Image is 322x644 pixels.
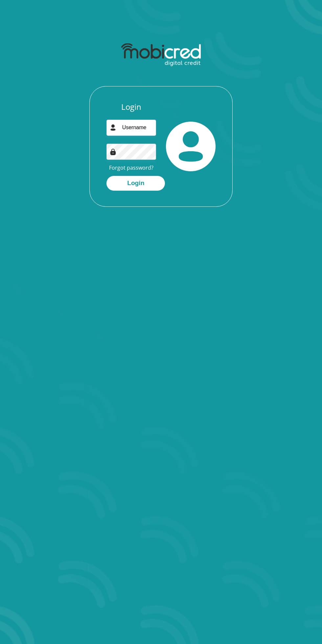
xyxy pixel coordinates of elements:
[110,124,116,131] img: user-icon image
[110,149,116,155] img: Image
[109,164,153,171] a: Forgot password?
[106,102,156,112] h3: Login
[106,176,165,191] button: Login
[121,43,200,66] img: mobicred logo
[106,120,156,136] input: Username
